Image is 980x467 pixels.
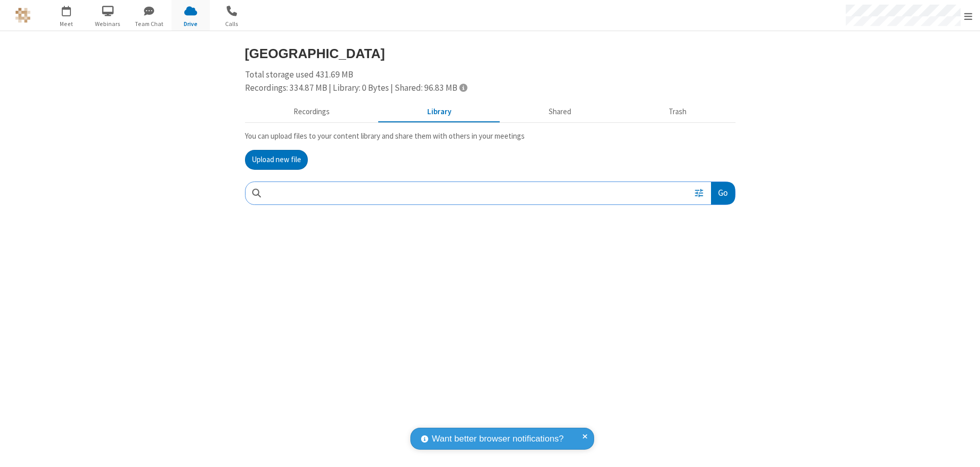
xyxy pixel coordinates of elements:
[379,102,500,122] button: Content library
[711,182,734,205] button: Go
[245,46,736,61] h3: [GEOGRAPHIC_DATA]
[89,19,127,29] span: Webinars
[245,82,736,95] div: Recordings: 334.87 MB | Library: 0 Bytes | Shared: 96.83 MB
[245,102,379,122] button: Recorded meetings
[47,19,86,29] span: Meet
[500,102,620,122] button: Shared during meetings
[15,8,31,23] img: QA Selenium DO NOT DELETE OR CHANGE
[171,19,210,29] span: Drive
[245,131,736,142] p: You can upload files to your content library and share them with others in your meetings
[432,432,563,446] span: Want better browser notifications?
[130,19,168,29] span: Team Chat
[459,83,467,92] span: Totals displayed include files that have been moved to the trash.
[213,19,251,29] span: Calls
[245,150,308,170] button: Upload new file
[245,68,736,94] div: Total storage used 431.69 MB
[620,102,736,122] button: Trash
